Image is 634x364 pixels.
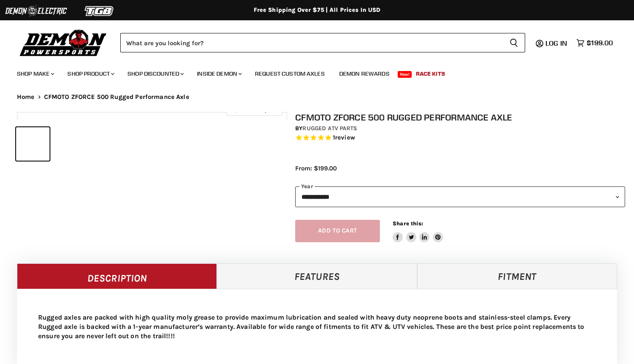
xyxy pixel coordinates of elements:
a: Fitment [417,263,617,289]
a: Race Kits [410,65,451,82]
a: Rugged ATV Parts [302,125,357,132]
ul: Main menu [11,62,611,82]
a: $199.00 [572,37,617,49]
span: CFMOTO ZFORCE 500 Rugged Performance Axle [44,93,189,101]
a: Request Custom Axles [249,65,331,82]
a: Inside Demon [191,65,247,82]
select: year [295,186,625,207]
a: Features [217,263,417,289]
a: Shop Product [61,65,119,82]
span: Share this: [393,220,423,227]
a: Shop Discounted [121,65,189,82]
span: New! [398,71,412,78]
span: Click to expand [231,107,278,113]
div: by [295,124,625,133]
button: Search [503,33,525,52]
span: Log in [545,39,567,47]
span: Rated 5.0 out of 5 stars 1 reviews [295,134,625,142]
span: review [335,134,355,141]
a: Shop Make [11,65,59,82]
img: Demon Electric Logo 2 [4,3,68,19]
a: Demon Rewards [333,65,396,82]
span: $199.00 [587,39,613,47]
a: Log in [542,39,572,47]
p: Rugged axles are packed with high quality moly grease to provide maximum lubrication and sealed w... [38,313,596,341]
button: IMAGE thumbnail [16,127,50,161]
img: TGB Logo 2 [68,3,131,19]
a: Home [17,93,35,101]
img: Demon Powersports [17,27,110,57]
h1: CFMOTO ZFORCE 500 Rugged Performance Axle [295,112,625,123]
span: From: $199.00 [295,164,337,172]
a: Description [17,263,217,289]
aside: Share this: [393,220,443,242]
span: 1 reviews [333,134,355,141]
form: Product [120,33,525,52]
input: Search [120,33,503,52]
